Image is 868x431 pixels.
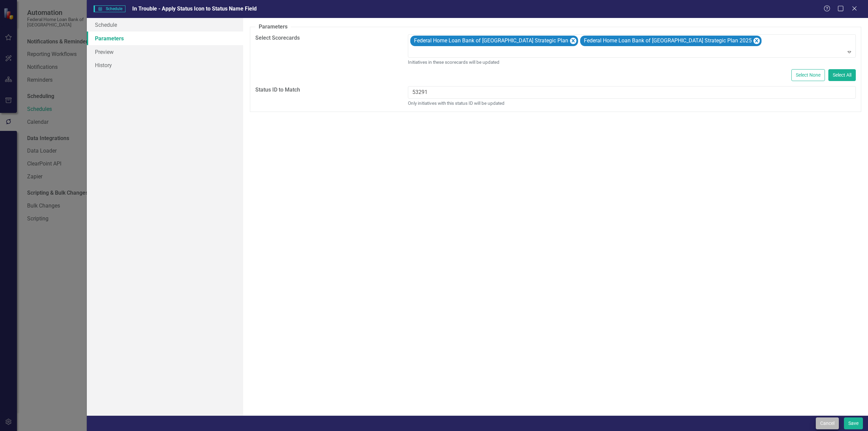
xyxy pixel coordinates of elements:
a: Preview [87,45,243,59]
span: In Trouble - Apply Status Icon to Status Name Field [132,5,257,12]
a: History [87,58,243,72]
div: Federal Home Loan Bank of [GEOGRAPHIC_DATA] Strategic Plan [412,36,569,46]
button: Save [844,417,863,429]
label: Status ID to Match [255,86,403,94]
a: Schedule [87,18,243,32]
label: Select Scorecards [255,34,403,42]
button: Select All [828,69,856,81]
div: Remove Federal Home Loan Bank of San Francisco Strategic Plan 2025 [753,38,760,44]
legend: Parameters [255,23,291,31]
button: Cancel [816,417,839,429]
span: Schedule [94,5,125,12]
small: Initiatives in these scorecards will be updated [408,59,856,65]
div: Remove Federal Home Loan Bank of San Francisco Strategic Plan [570,38,576,44]
a: Parameters [87,32,243,45]
button: Select None [791,69,825,81]
div: Federal Home Loan Bank of [GEOGRAPHIC_DATA] Strategic Plan 2025 [582,36,753,46]
small: Only initiatives with this status ID will be updated [408,100,856,106]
